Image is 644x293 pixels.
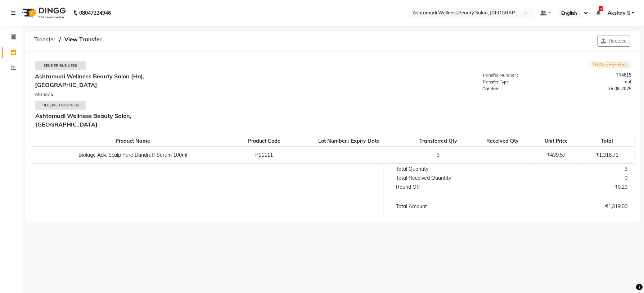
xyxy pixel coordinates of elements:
span: TRANSFERRED [588,61,632,69]
div: TR4615 [557,72,636,78]
th: Lot Number : Expiry Date [294,136,404,147]
td: 3 [404,147,473,164]
div: ₹1,319.00 [512,203,633,210]
div: out [557,79,636,85]
th: Transferred Qty [404,136,473,147]
span: Transfer [31,33,59,46]
div: Out date : [478,86,557,92]
div: Receiver Business [35,101,86,110]
div: Round Off [391,183,512,191]
div: Total Amount [391,203,512,210]
th: Total [580,136,634,147]
div: 0 [512,174,633,182]
span: View Transfer [61,33,105,46]
a: 4 [596,10,600,16]
span: 4 [599,6,603,11]
span: Akshay S [608,9,630,17]
div: Transfer Number : [478,72,557,78]
div: ₹0.29 [512,183,633,191]
div: Total Received Quantity [391,174,512,182]
th: Unit Price [533,136,580,147]
b: Ashtamudi Wellness Beauty Salon, [GEOGRAPHIC_DATA] [35,112,131,128]
button: Receive [598,36,630,47]
div: 26-08-2025 [557,86,636,92]
img: logo [18,3,68,23]
div: Total Quantity [391,165,512,173]
td: Biolage Adv. Scalp Pure Dandruff Serum 100ml [31,147,234,164]
b: 08047224946 [79,3,111,23]
td: - [294,147,404,164]
td: ₹439.57 [533,147,580,164]
td: - [473,147,533,164]
th: Product Name [31,136,234,147]
b: Ashtamudi Wellness Beauty Salon (Ho), [GEOGRAPHIC_DATA] [35,73,144,88]
div: 3 [512,165,633,173]
div: Akshay S [35,91,333,97]
td: ₹1,318.71 [580,147,634,164]
div: Transfer Type [478,79,557,85]
th: Received Qty [473,136,533,147]
th: Product Code [234,136,294,147]
div: Sender Business [35,61,86,70]
td: P11111 [234,147,294,164]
